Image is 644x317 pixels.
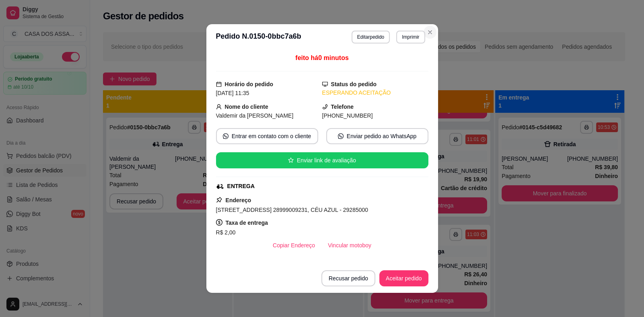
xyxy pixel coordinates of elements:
button: whats-appEntrar em contato com o cliente [216,128,318,144]
span: dollar [216,219,222,226]
strong: Taxa de entrega [226,220,268,226]
span: pushpin [216,197,222,203]
button: Vincular motoboy [321,237,378,253]
strong: Endereço [226,197,251,203]
span: [DATE] 11:35 [216,90,249,96]
button: Editarpedido [352,31,390,44]
button: starEnviar link de avaliação [216,152,428,168]
span: [PHONE_NUMBER] [322,112,373,119]
span: desktop [322,81,328,87]
span: R$ 2,00 [216,229,236,236]
div: ENTREGA [227,182,255,191]
span: phone [322,104,328,110]
span: star [288,157,294,163]
span: whats-app [338,133,344,139]
button: Recusar pedido [321,270,375,286]
button: Aceitar pedido [379,270,428,286]
button: Imprimir [396,31,425,44]
strong: Telefone [331,104,354,110]
button: Close [424,26,436,39]
strong: Nome do cliente [225,104,268,110]
div: ESPERANDO ACEITAÇÃO [322,89,428,97]
strong: Status do pedido [331,81,377,87]
button: Copiar Endereço [266,237,321,253]
span: Valdemir da [PERSON_NAME] [216,112,294,119]
span: user [216,104,222,110]
strong: Horário do pedido [225,81,274,87]
button: whats-appEnviar pedido ao WhatsApp [326,128,428,144]
span: whats-app [223,133,228,139]
span: feito há 0 minutos [295,54,348,61]
span: [STREET_ADDRESS] 28999009231, CÉU AZUL - 29285000 [216,207,368,213]
h3: Pedido N. 0150-0bbc7a6b [216,31,301,44]
span: calendar [216,81,222,87]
